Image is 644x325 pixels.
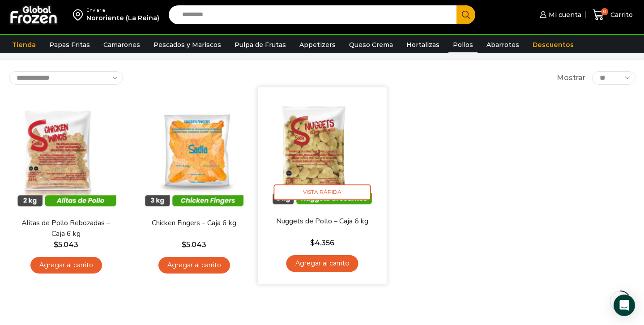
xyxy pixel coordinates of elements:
a: Queso Crema [345,36,397,53]
a: Chicken Fingers – Caja 6 kg [142,218,245,228]
a: Descuentos [528,36,578,53]
div: Open Intercom Messenger [614,295,635,316]
img: address-field-icon.svg [73,7,86,22]
a: Pulpa de Frutas [230,36,290,53]
a: Papas Fritas [45,36,94,53]
a: Pollos [448,36,478,53]
a: Tienda [8,36,40,53]
bdi: 5.043 [54,240,78,249]
a: Camarones [99,36,145,53]
span: 0 [601,8,608,15]
span: $ [310,239,314,247]
span: $ [54,240,58,249]
div: Enviar a [86,7,159,13]
span: Mostrar [557,73,585,83]
a: Mi cuenta [537,6,581,24]
button: Search button [456,5,475,24]
select: Pedido de la tienda [9,71,123,85]
span: Vista Rápida [273,184,371,200]
a: Pescados y Mariscos [149,36,226,53]
span: Mi cuenta [546,10,581,19]
a: Hortalizas [402,36,444,53]
a: Agregar al carrito: “Nuggets de Pollo - Caja 6 kg” [286,256,358,272]
a: Agregar al carrito: “Chicken Fingers - Caja 6 kg” [158,257,230,274]
a: Agregar al carrito: “Alitas de Pollo Rebozadas - Caja 6 kg” [30,257,102,274]
bdi: 5.043 [182,240,206,249]
bdi: 4.356 [310,239,334,247]
div: Nororiente (La Reina) [86,13,159,22]
a: Abarrotes [482,36,524,53]
span: $ [182,240,186,249]
a: Alitas de Pollo Rebozadas – Caja 6 kg [14,218,117,239]
span: Carrito [608,10,633,19]
a: Appetizers [295,36,340,53]
a: 0 Carrito [590,4,635,26]
a: Nuggets de Pollo – Caja 6 kg [270,216,374,227]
